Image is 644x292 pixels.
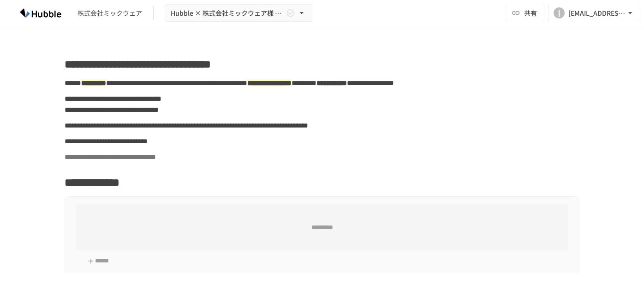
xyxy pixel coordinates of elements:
[506,4,544,22] button: 共有
[568,7,626,19] div: [EMAIL_ADDRESS][DOMAIN_NAME]
[548,4,640,22] button: I[EMAIL_ADDRESS][DOMAIN_NAME]
[171,7,284,19] span: Hubble × 株式会社ミックウェア様 オンボーディングプロジェクト
[11,6,70,20] img: HzDRNkGCf7KYO4GfwKnzITak6oVsp5RHeZBEM1dQFiQ
[554,7,565,18] div: I
[524,8,537,18] span: 共有
[165,4,312,22] button: Hubble × 株式会社ミックウェア様 オンボーディングプロジェクト
[78,8,142,18] div: 株式会社ミックウェア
